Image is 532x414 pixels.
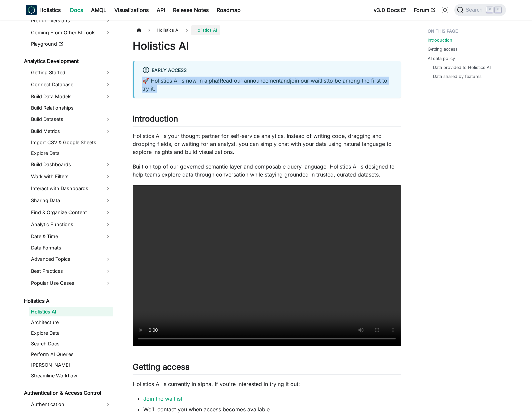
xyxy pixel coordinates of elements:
p: Holistics AI is your thought partner for self-service analytics. Instead of writing code, draggin... [133,132,401,156]
a: Data Formats [29,243,113,252]
a: Introduction [428,37,452,43]
a: Build Metrics [29,126,113,137]
a: Forum [410,5,439,15]
p: Holistics AI is currently in alpha. If you're interested in trying it out: [133,380,401,388]
a: Playground [29,39,113,49]
span: Holistics AI [191,25,220,35]
a: Product Versions [29,15,113,26]
a: Data provided to Holistics AI [433,64,491,71]
a: Explore Data [29,328,113,338]
a: Popular Use Cases [29,278,113,288]
a: Authentication [29,399,113,410]
a: Data shared by features [433,73,482,80]
a: Build Datasets [29,114,113,125]
a: HolisticsHolistics [26,5,61,15]
a: Roadmap [213,5,245,15]
h2: Getting access [133,362,401,375]
a: Release Notes [169,5,213,15]
h1: Holistics AI [133,39,401,53]
kbd: K [495,7,501,13]
a: Build Dashboards [29,159,113,170]
button: Search (Command+K) [454,4,506,16]
a: AI data policy [428,55,455,62]
button: Switch between dark and light mode (currently light mode) [440,5,450,15]
a: Date & Time [29,231,113,242]
a: Build Data Models [29,91,113,102]
a: AMQL [87,5,110,15]
a: Perform AI Queries [29,350,113,359]
a: Explore Data [29,149,113,158]
a: Architecture [29,318,113,327]
a: Visualizations [110,5,153,15]
a: Streamline Workflow [29,371,113,380]
a: Holistics AI [22,296,113,306]
a: Search Docs [29,339,113,348]
a: Sharing Data [29,195,113,206]
a: [PERSON_NAME] [29,360,113,370]
a: Best Practices [29,266,113,276]
a: join our waitlist [290,77,328,84]
p: 🚀 Holistics AI is now in alpha! and to be among the first to try it. [142,77,393,93]
a: Coming From Other BI Tools [29,27,113,38]
a: Authentication & Access Control [22,388,113,398]
a: Read our announcement [220,77,281,84]
span: Search [464,7,487,13]
a: Analytic Functions [29,219,113,230]
b: Holistics [39,6,61,14]
a: Connect Database [29,79,113,90]
li: We'll contact you when access becomes available [143,405,401,413]
a: API [153,5,169,15]
nav: Breadcrumbs [133,25,401,35]
a: Work with Filters [29,171,113,182]
a: v3.0 Docs [370,5,410,15]
a: Getting access [428,46,458,52]
a: Home page [133,25,145,35]
p: Built on top of our governed semantic layer and composable query language, Holistics AI is design... [133,163,401,179]
a: Advanced Topics [29,254,113,264]
a: Getting Started [29,67,113,78]
a: Holistics AI [29,307,113,316]
h2: Introduction [133,114,401,127]
img: Holistics [26,5,37,15]
a: Join the waitlist [143,395,182,402]
kbd: ⌘ [486,7,493,13]
div: Early Access [142,66,393,75]
a: Import CSV & Google Sheets [29,138,113,147]
a: Interact with Dashboards [29,183,113,194]
a: Build Relationships [29,103,113,113]
nav: Docs sidebar [19,20,119,414]
span: Holistics AI [153,25,183,35]
a: Analytics Development [22,57,113,66]
video: Your browser does not support embedding video, but you can . [133,185,401,346]
a: Docs [66,5,87,15]
a: Find & Organize Content [29,207,113,218]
